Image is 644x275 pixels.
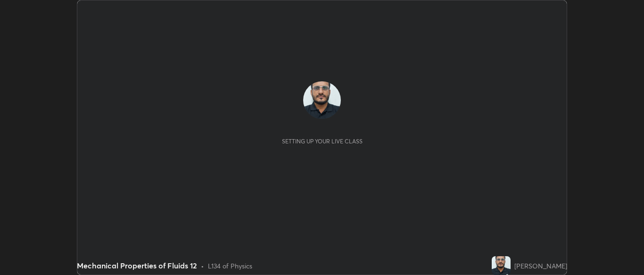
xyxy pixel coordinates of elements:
[282,138,363,145] div: Setting up your live class
[208,261,252,271] div: L134 of Physics
[514,261,567,271] div: [PERSON_NAME]
[77,260,197,271] div: Mechanical Properties of Fluids 12
[201,261,204,271] div: •
[492,256,511,275] img: ae44d311f89a4d129b28677b09dffed2.jpg
[303,81,341,119] img: ae44d311f89a4d129b28677b09dffed2.jpg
